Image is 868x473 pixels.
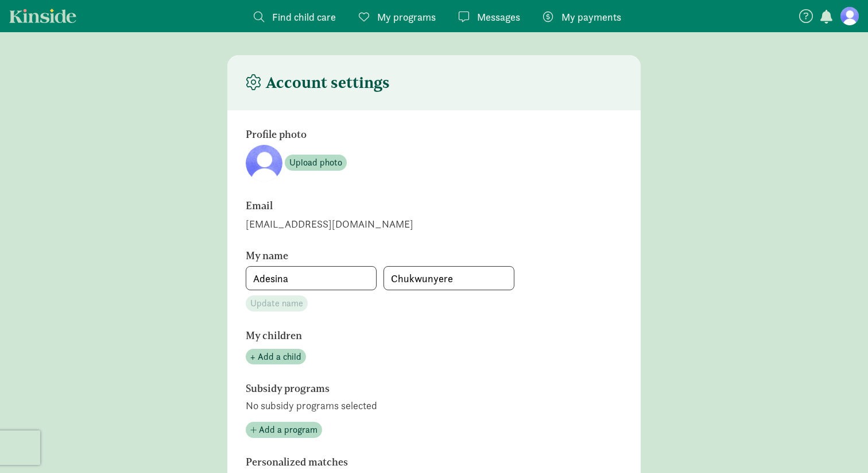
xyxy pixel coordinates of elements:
[384,267,514,290] input: Last name
[246,422,322,438] button: Add a program
[246,330,561,341] h6: My children
[377,9,436,25] span: My programs
[272,9,336,25] span: Find child care
[259,423,317,437] span: Add a program
[250,350,301,364] span: + Add a child
[246,349,306,365] button: + Add a child
[246,200,561,211] h6: Email
[246,456,561,468] h6: Personalized matches
[9,9,76,23] a: Kinside
[246,250,561,262] h6: My name
[246,399,622,413] p: No subsidy programs selected
[250,297,303,310] span: Update name
[246,383,561,394] h6: Subsidy programs
[289,156,342,170] span: Upload photo
[246,295,308,312] button: Update name
[246,267,376,290] input: First name
[561,9,621,25] span: My payments
[246,74,390,92] h4: Account settings
[285,155,347,171] button: Upload photo
[246,216,622,232] div: [EMAIL_ADDRESS][DOMAIN_NAME]
[477,9,520,25] span: Messages
[246,129,561,140] h6: Profile photo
